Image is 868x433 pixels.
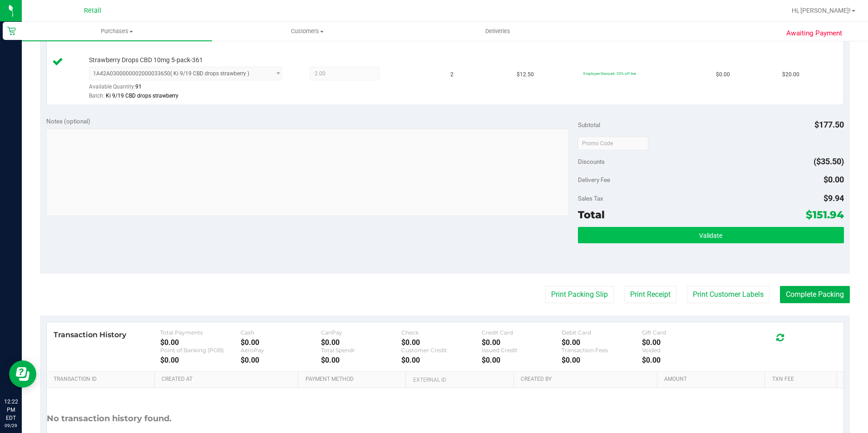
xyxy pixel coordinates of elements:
[578,227,844,243] button: Validate
[583,71,636,76] span: Employee Discount: 20% off line
[401,347,482,354] div: Customer Credit
[545,286,614,303] button: Print Packing Slip
[782,70,799,79] span: $20.00
[89,56,203,64] span: Strawberry Drops CBD 10mg 5-pack-361
[562,347,642,354] div: Transaction Fees
[780,286,850,303] button: Complete Packing
[624,286,676,303] button: Print Receipt
[578,153,605,170] span: Discounts
[4,422,18,429] p: 09/29
[482,356,562,364] div: $0.00
[814,157,844,166] span: ($35.50)
[699,232,722,239] span: Validate
[642,329,722,336] div: Gift Card
[562,329,642,336] div: Debit Card
[160,338,241,347] div: $0.00
[321,338,401,347] div: $0.00
[135,84,142,90] span: 91
[824,175,844,184] span: $0.00
[482,338,562,347] div: $0.00
[642,338,722,347] div: $0.00
[46,118,90,125] span: Notes (optional)
[664,376,761,383] a: Amount
[562,338,642,347] div: $0.00
[89,80,292,98] div: Available Quantity:
[160,347,241,354] div: Point of Banking (POB)
[521,376,654,383] a: Created By
[578,208,605,221] span: Total
[89,93,104,99] span: Batch:
[578,176,610,183] span: Delivery Fee
[578,137,648,150] input: Promo Code
[22,22,212,41] a: Purchases
[321,356,401,364] div: $0.00
[578,121,600,128] span: Subtotal
[562,356,642,364] div: $0.00
[401,338,482,347] div: $0.00
[824,193,844,203] span: $9.94
[814,120,844,129] span: $177.50
[321,329,401,336] div: CanPay
[792,7,851,14] span: Hi, [PERSON_NAME]!
[321,347,401,354] div: Total Spendr
[212,27,402,35] span: Customers
[401,356,482,364] div: $0.00
[241,329,321,336] div: Cash
[772,376,833,383] a: Txn Fee
[7,26,16,35] inline-svg: Retail
[4,398,18,422] p: 12:22 PM EDT
[806,208,844,221] span: $151.94
[212,22,402,41] a: Customers
[306,376,403,383] a: Payment Method
[405,372,513,388] th: External ID
[84,7,101,15] span: Retail
[54,376,151,383] a: Transaction ID
[9,360,36,388] iframe: Resource center
[642,347,722,354] div: Voided
[162,376,295,383] a: Created At
[241,338,321,347] div: $0.00
[716,70,730,79] span: $0.00
[786,28,842,39] span: Awaiting Payment
[241,347,321,354] div: AeroPay
[160,329,241,336] div: Total Payments
[642,356,722,364] div: $0.00
[482,347,562,354] div: Issued Credit
[578,195,603,202] span: Sales Tax
[517,70,534,79] span: $12.50
[687,286,769,303] button: Print Customer Labels
[22,27,212,35] span: Purchases
[241,356,321,364] div: $0.00
[401,329,482,336] div: Check
[106,93,178,99] span: Ki 9/19 CBD drops strawberry
[160,356,241,364] div: $0.00
[482,329,562,336] div: Credit Card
